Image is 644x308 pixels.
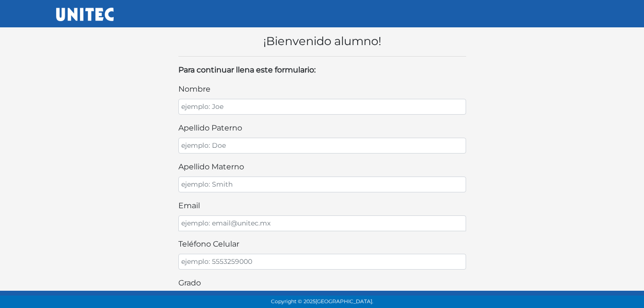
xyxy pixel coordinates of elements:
label: email [178,200,200,212]
input: ejemplo: Doe [178,138,466,154]
label: Grado [178,277,201,289]
label: teléfono celular [178,238,239,250]
label: nombre [178,83,211,95]
h4: ¡Bienvenido alumno! [178,35,466,48]
input: ejemplo: 5553259000 [178,254,466,270]
label: apellido paterno [178,122,242,134]
label: apellido materno [178,161,244,173]
input: ejemplo: Joe [178,99,466,115]
input: ejemplo: Smith [178,177,466,192]
span: [GEOGRAPHIC_DATA]. [316,298,373,305]
img: UNITEC [56,8,114,21]
p: Para continuar llena este formulario: [178,64,466,76]
input: ejemplo: email@unitec.mx [178,215,466,231]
